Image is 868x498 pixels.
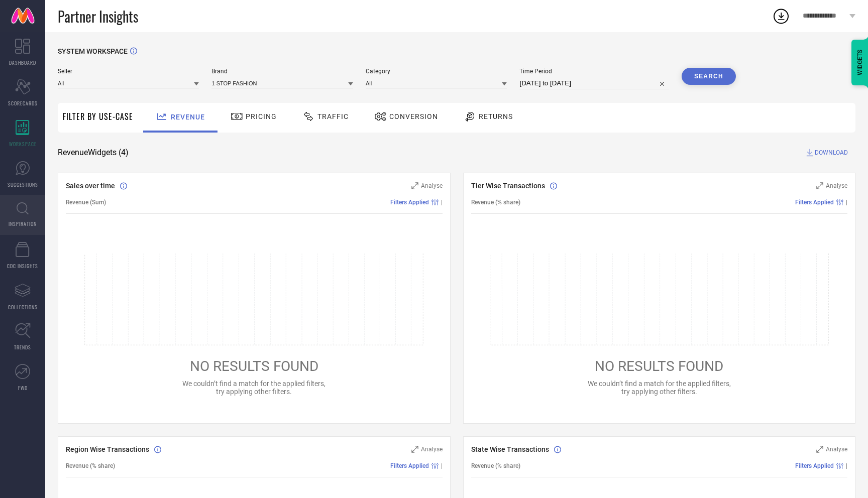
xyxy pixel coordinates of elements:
[317,112,349,120] span: Traffic
[171,113,205,121] span: Revenue
[8,303,38,311] span: COLLECTIONS
[9,140,37,148] span: WORKSPACE
[66,462,115,469] span: Revenue (% share)
[815,148,848,158] span: DOWNLOAD
[816,182,823,189] svg: Zoom
[366,68,507,75] span: Category
[421,182,443,189] span: Analyse
[18,384,28,392] span: FWD
[471,182,545,190] span: Tier Wise Transactions
[588,380,731,396] span: We couldn’t find a match for the applied filters, try applying other filters.
[846,462,847,469] span: |
[58,47,128,55] span: SYSTEM WORKSPACE
[66,445,149,453] span: Region Wise Transactions
[846,199,847,206] span: |
[7,262,38,270] span: CDC INSIGHTS
[8,181,38,188] span: SUGGESTIONS
[390,462,429,469] span: Filters Applied
[519,68,669,75] span: Time Period
[58,148,129,158] span: Revenue Widgets ( 4 )
[826,446,847,453] span: Analyse
[63,110,133,122] span: Filter By Use-Case
[9,220,37,227] span: INSPIRATION
[682,68,736,85] button: Search
[471,199,520,206] span: Revenue (% share)
[58,6,138,27] span: Partner Insights
[58,68,199,75] span: Seller
[411,182,418,189] svg: Zoom
[816,446,823,453] svg: Zoom
[421,446,443,453] span: Analyse
[471,462,520,469] span: Revenue (% share)
[795,199,834,206] span: Filters Applied
[519,77,669,89] input: Select time period
[8,99,38,107] span: SCORECARDS
[441,462,443,469] span: |
[14,343,31,351] span: TRENDS
[9,59,36,66] span: DASHBOARD
[772,7,790,25] div: Open download list
[246,112,277,120] span: Pricing
[211,68,353,75] span: Brand
[182,380,325,396] span: We couldn’t find a match for the applied filters, try applying other filters.
[826,182,847,189] span: Analyse
[390,199,429,206] span: Filters Applied
[66,182,115,190] span: Sales over time
[795,462,834,469] span: Filters Applied
[411,446,418,453] svg: Zoom
[441,199,443,206] span: |
[66,199,106,206] span: Revenue (Sum)
[190,358,318,375] span: NO RESULTS FOUND
[471,445,549,453] span: State Wise Transactions
[595,358,723,375] span: NO RESULTS FOUND
[479,112,513,120] span: Returns
[389,112,438,120] span: Conversion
